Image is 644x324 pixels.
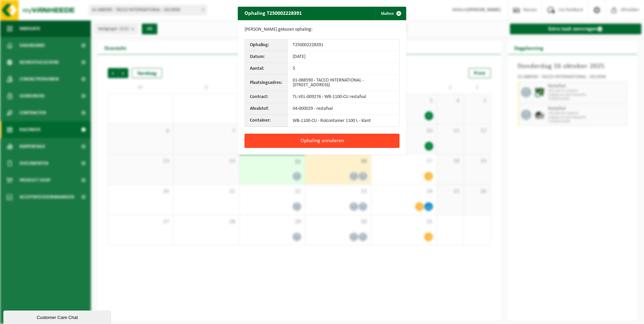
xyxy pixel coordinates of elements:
h2: Ophaling T250002228391 [238,7,309,20]
td: 5 [288,63,399,75]
button: Sluiten [376,7,406,20]
td: TL-VEL-009276 - WB-1100-CU restafval [288,91,399,103]
td: 01-088590 - TACCO INTERNATIONAL - [STREET_ADDRESS] [288,75,399,91]
th: Datum: [245,51,288,63]
th: Ophaling: [245,39,288,51]
th: Afvalstof: [245,103,288,115]
th: Plaatsingsadres: [245,75,288,91]
p: [PERSON_NAME] gekozen ophaling: [245,27,399,32]
th: Contract: [245,91,288,103]
iframe: chat widget [3,309,112,324]
td: WB-1100-CU - Rolcontainer 1100 L - klant [288,115,399,127]
td: [DATE] [288,51,399,63]
button: Ophaling annuleren [245,134,399,148]
td: T250002228391 [288,39,399,51]
th: Container: [245,115,288,127]
td: 04-000029 - restafval [288,103,399,115]
th: Aantal: [245,63,288,75]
